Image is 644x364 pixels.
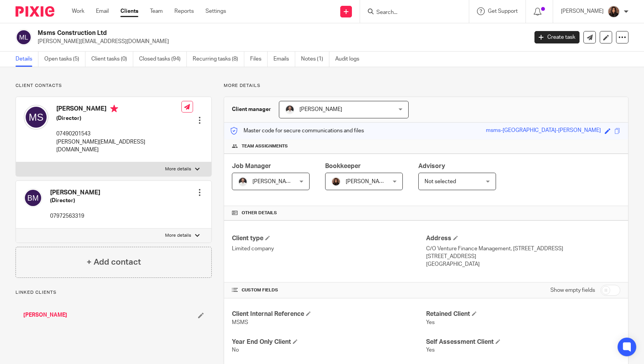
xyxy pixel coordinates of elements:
span: Yes [426,320,435,325]
img: Headshot.jpg [607,5,620,18]
span: Team assignments [242,143,288,149]
a: [PERSON_NAME] [23,311,67,319]
h4: CUSTOM FIELDS [232,287,426,293]
span: Bookkeeper [325,163,361,169]
img: svg%3E [16,29,32,45]
a: Clients [120,7,138,15]
p: More details [224,83,628,89]
p: Master code for secure communications and files [230,127,364,135]
img: Pixie [16,6,54,17]
p: More details [165,232,191,239]
p: [PERSON_NAME][EMAIL_ADDRESS][DOMAIN_NAME] [38,38,523,45]
h4: [PERSON_NAME] [56,105,181,114]
h4: Retained Client [426,310,620,318]
span: No [232,347,239,353]
img: svg%3E [24,189,42,207]
a: Details [16,52,38,67]
span: [PERSON_NAME] [299,107,342,112]
h2: Msms Construction Ltd [38,29,426,37]
p: 07972563319 [50,212,100,220]
img: svg%3E [24,105,49,130]
span: Other details [242,210,277,216]
p: Client contacts [16,83,212,89]
img: Headshot.jpg [331,177,341,186]
h4: + Add contact [87,256,141,268]
p: [PERSON_NAME] [561,7,604,15]
span: Job Manager [232,163,271,169]
img: dom%20slack.jpg [285,105,294,114]
h4: Self Assessment Client [426,338,620,346]
h4: Client type [232,234,426,243]
a: Closed tasks (94) [139,52,187,67]
h4: Client Internal Reference [232,310,426,318]
a: Recurring tasks (8) [193,52,244,67]
p: C/O Venture Finance Management, [STREET_ADDRESS] [426,245,620,253]
span: Yes [426,347,435,353]
h4: Address [426,234,620,243]
h4: Year End Only Client [232,338,426,346]
span: MSMS [232,320,248,325]
span: Not selected [425,179,456,184]
a: Client tasks (0) [91,52,133,67]
p: 07490201543 [56,130,181,138]
a: Reports [174,7,194,15]
h3: Client manager [232,106,271,113]
span: [PERSON_NAME] [252,179,295,184]
h5: (Director) [50,197,100,205]
a: Email [96,7,109,15]
p: [PERSON_NAME][EMAIL_ADDRESS][DOMAIN_NAME] [56,138,181,154]
a: Team [150,7,163,15]
span: [PERSON_NAME] [346,179,388,184]
a: Create task [534,31,580,43]
p: Linked clients [16,289,212,296]
label: Show empty fields [550,286,595,294]
a: Settings [205,7,226,15]
h5: (Director) [56,114,181,122]
a: Work [72,7,84,15]
p: [GEOGRAPHIC_DATA] [426,260,620,268]
input: Search [376,9,446,16]
p: [STREET_ADDRESS] [426,253,620,260]
a: Audit logs [335,52,365,67]
p: Limited company [232,245,426,253]
span: Advisory [418,163,445,169]
img: dom%20slack.jpg [238,177,247,186]
i: Primary [110,105,118,113]
a: Emails [273,52,295,67]
span: Get Support [488,9,518,14]
p: More details [165,166,191,172]
a: Files [250,52,268,67]
div: msms-[GEOGRAPHIC_DATA]-[PERSON_NAME] [486,127,601,135]
a: Open tasks (5) [44,52,85,67]
a: Notes (1) [301,52,329,67]
h4: [PERSON_NAME] [50,189,100,197]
